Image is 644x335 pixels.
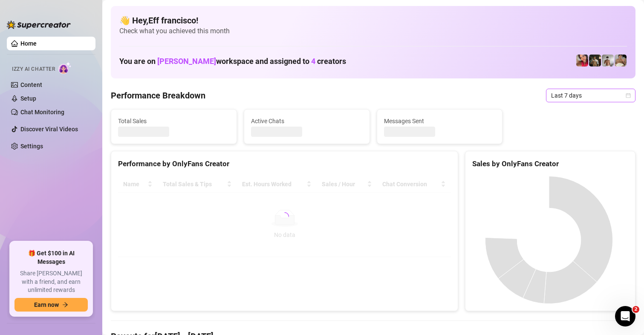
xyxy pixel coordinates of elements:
img: AI Chatter [58,62,72,74]
a: Setup [20,95,36,102]
span: Last 7 days [551,89,630,102]
a: Home [20,40,37,47]
span: Izzy AI Chatter [12,65,55,73]
span: arrow-right [62,302,68,308]
iframe: Intercom live chat [615,306,635,326]
img: Tony [589,55,601,66]
span: Messages Sent [384,116,496,126]
div: Performance by OnlyFans Creator [118,158,451,170]
span: [PERSON_NAME] [157,57,216,66]
span: Earn now [34,301,59,308]
span: 4 [311,57,315,66]
span: 2 [632,306,639,313]
span: Share [PERSON_NAME] with a friend, and earn unlimited rewards [14,269,88,295]
span: loading [280,212,289,221]
span: Active Chats [251,116,363,126]
a: Settings [20,143,43,150]
span: calendar [626,93,631,98]
div: Sales by OnlyFans Creator [472,158,628,170]
img: Vanessa [576,55,588,66]
img: Aussieboy_jfree [615,55,627,66]
span: Check what you achieved this month [119,26,627,36]
h1: You are on workspace and assigned to creators [119,57,346,66]
h4: Performance Breakdown [111,90,205,101]
a: Content [20,81,42,88]
img: aussieboy_j [602,55,614,66]
a: Chat Monitoring [20,109,64,116]
button: Earn nowarrow-right [14,298,88,312]
img: logo-BBDzfeDw.svg [7,20,71,29]
span: Total Sales [118,116,230,126]
a: Discover Viral Videos [20,126,78,133]
span: 🎁 Get $100 in AI Messages [14,249,88,266]
h4: 👋 Hey, Eff francisco ! [119,14,627,26]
